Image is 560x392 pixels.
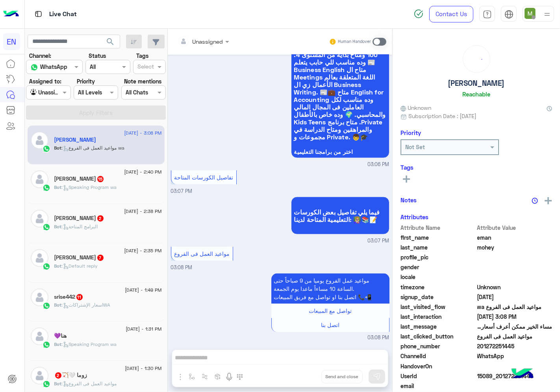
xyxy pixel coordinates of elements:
[62,224,98,229] span: : البرامج المتاحة
[401,342,476,350] span: phone_number
[532,198,538,204] img: notes
[448,79,505,88] h5: [PERSON_NAME]
[477,263,553,271] span: null
[43,341,50,349] img: WhatsApp
[545,197,552,204] img: add
[483,10,492,19] img: tab
[54,333,67,339] h5: هنا💜
[401,283,476,291] span: timezone
[477,224,553,232] span: Attribute Value
[77,77,95,85] label: Priority
[62,341,117,347] span: : Speaking Program wa
[43,223,50,231] img: WhatsApp
[368,237,389,245] span: 03:07 PM
[62,381,117,386] span: : مواعيد العمل فى الفروع
[62,145,125,151] span: : مواعيد العمل فى الفروع wa
[54,372,87,379] h5: زوما 🤍🏹
[477,233,553,242] span: eman
[97,176,104,182] span: 15
[401,372,476,380] span: UserId
[54,341,62,347] span: Bot
[62,302,110,308] span: : اسعار الإشتراكاتWA
[477,332,553,340] span: مواعيد العمل فى الفروع
[31,131,48,149] img: defaultAdmin.png
[401,129,421,136] h6: Priority
[401,332,476,340] span: last_clicked_button
[54,215,104,222] h5: Sara
[124,247,161,254] span: [DATE] - 2:35 PM
[509,361,536,388] img: hulul-logo.png
[3,33,20,50] div: EN
[49,9,77,20] p: Live Chat
[414,9,423,18] img: spinner
[54,294,83,300] h5: srise442
[401,263,476,271] span: gender
[54,381,62,386] span: Bot
[401,322,476,331] span: last_message
[477,352,553,360] span: 2
[477,273,553,281] span: null
[54,224,62,229] span: Bot
[401,303,476,311] span: last_visited_flow
[97,215,104,222] span: 2
[31,288,48,306] img: defaultAdmin.png
[43,302,50,310] img: WhatsApp
[54,176,104,182] h5: Marwa Mohamed
[401,312,476,321] span: last_interaction
[54,145,62,151] span: Bot
[477,303,553,311] span: مواعيد العمل فى الفروع wa
[55,372,61,379] span: 2
[174,174,233,181] span: تفاصيل الكورسات المتاحة
[401,293,476,301] span: signup_date
[462,91,490,98] h6: Reachable
[33,9,43,19] img: tab
[542,9,552,19] img: profile
[76,294,83,300] span: 11
[54,254,104,261] h5: فراج منصور فراج
[136,52,148,60] label: Tags
[54,263,62,269] span: Bot
[477,382,553,390] span: null
[54,302,62,308] span: Bot
[101,35,120,52] button: search
[271,274,389,304] p: 7/9/2025, 3:08 PM
[338,39,371,45] small: Human Handover
[126,325,161,333] span: [DATE] - 1:31 PM
[31,327,48,345] img: defaultAdmin.png
[174,250,230,257] span: مواعيد العمل فى الفروع
[136,62,154,72] div: Select
[62,263,98,269] span: : Default reply
[43,263,50,270] img: WhatsApp
[368,334,389,342] span: 03:08 PM
[401,164,552,171] h6: Tags
[401,233,476,242] span: first_name
[408,112,477,120] span: Subscription Date : [DATE]
[171,188,193,194] span: 03:07 PM
[465,48,488,70] div: loading...
[401,352,476,360] span: ChannelId
[43,380,50,388] img: WhatsApp
[401,196,417,203] h6: Notes
[124,208,161,215] span: [DATE] - 2:38 PM
[401,382,476,390] span: email
[43,145,50,153] img: WhatsApp
[401,213,428,220] h6: Attributes
[525,8,536,19] img: userImage
[89,52,106,60] label: Status
[97,255,104,261] span: 7
[54,184,62,190] span: Bot
[31,210,48,227] img: defaultAdmin.png
[26,105,166,120] button: Apply Filters
[477,283,553,291] span: Unknown
[3,6,19,22] img: Logo
[477,362,553,370] span: null
[29,52,51,60] label: Channel:
[29,77,61,85] label: Assigned to:
[477,372,553,380] span: 15089_201272251445
[401,362,476,370] span: HandoverOn
[477,342,553,350] span: 201272251445
[309,307,352,314] span: تواصل مع المبيعات
[171,264,193,270] span: 03:08 PM
[368,161,389,168] span: 03:06 PM
[504,10,514,19] img: tab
